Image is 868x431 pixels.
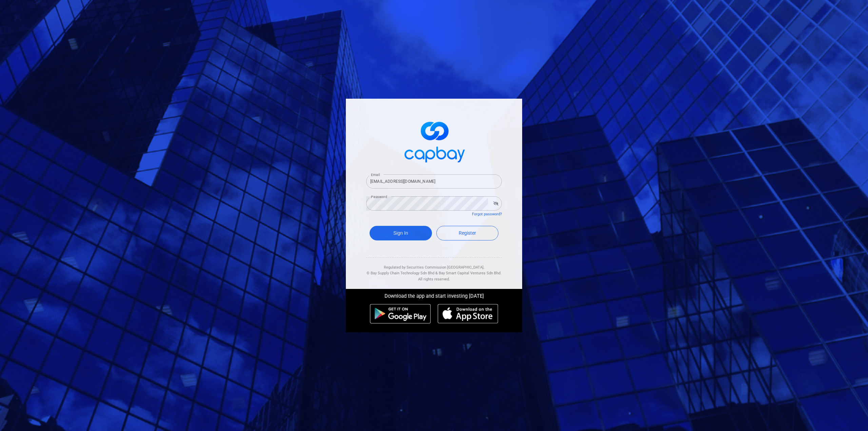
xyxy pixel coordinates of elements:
[370,304,431,324] img: android
[370,226,432,240] button: Sign In
[439,271,501,275] span: Bay Smart Capital Ventures Sdn Bhd.
[472,212,502,216] a: Forgot password?
[341,289,527,300] div: Download the app and start investing [DATE]
[371,172,380,177] label: Email
[366,258,502,282] div: Regulated by Securities Commission [GEOGRAPHIC_DATA]. & All rights reserved.
[459,230,476,236] span: Register
[400,116,468,166] img: logo
[367,271,434,275] span: © Bay Supply Chain Technology Sdn Bhd
[371,194,387,199] label: Password
[438,304,498,324] img: ios
[436,226,499,240] a: Register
